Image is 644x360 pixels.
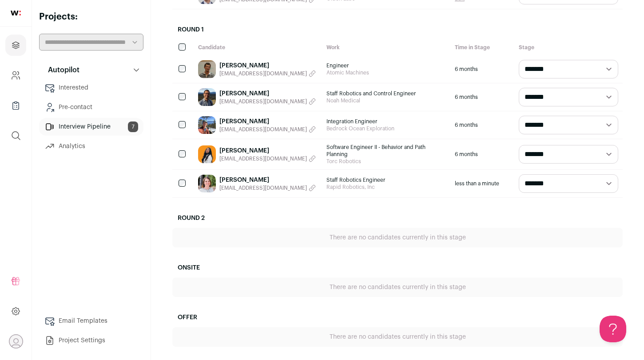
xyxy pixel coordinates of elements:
[219,61,316,70] a: [PERSON_NAME]
[198,60,216,78] img: 0d820d71e9644b5473587363172811ea7b458ea527c33e2b5f2bd48f0eb91461
[219,117,316,126] a: [PERSON_NAME]
[39,98,143,116] a: Pre-contact
[172,228,623,247] div: There are no candidates currently in this stage
[39,137,143,155] a: Analytics
[39,79,143,97] a: Interested
[219,98,316,105] button: [EMAIL_ADDRESS][DOMAIN_NAME]
[39,11,143,23] h2: Projects:
[172,208,623,228] h2: Round 2
[600,316,626,342] iframe: Help Scout Beacon - Open
[450,139,514,169] div: 6 months
[172,278,623,297] div: There are no candidates currently in this stage
[43,65,80,75] p: Autopilot
[326,144,446,158] span: Software Engineer II - Behavior and Path Planning
[326,62,446,69] span: Engineer
[172,327,623,347] div: There are no candidates currently in this stage
[219,155,307,162] span: [EMAIL_ADDRESS][DOMAIN_NAME]
[326,184,446,191] span: Rapid Robotics, Inc
[219,126,307,133] span: [EMAIL_ADDRESS][DOMAIN_NAME]
[326,97,446,104] span: Noah Medical
[198,175,216,192] img: 1eb9f6b39913c5ef13be910ef32669eed0fdfbafb203f7f0f0272cdd8c9f889a
[219,146,316,155] a: [PERSON_NAME]
[219,89,316,98] a: [PERSON_NAME]
[450,39,514,55] div: Time in Stage
[128,121,138,132] span: 7
[219,176,316,184] a: [PERSON_NAME]
[11,11,21,16] img: wellfound-shorthand-0d5821cbd27db2630d0214b213865d53afaa358527fdda9d0ea32b1df1b89c2c.svg
[219,184,316,192] button: [EMAIL_ADDRESS][DOMAIN_NAME]
[39,312,143,330] a: Email Templates
[450,83,514,111] div: 6 months
[219,126,316,133] button: [EMAIL_ADDRESS][DOMAIN_NAME]
[39,332,143,349] a: Project Settings
[9,334,23,348] button: Open dropdown
[219,184,307,192] span: [EMAIL_ADDRESS][DOMAIN_NAME]
[172,308,623,327] h2: Offer
[198,145,216,163] img: 1d4e495b2f5b4e5b710f62b4f7f20151479276d74cc94b54131a8e828737d125
[326,176,446,184] span: Staff Robotics Engineer
[450,55,514,83] div: 6 months
[198,88,216,106] img: c20526e1f8e32e036ced6cc5e1b72d9816da974a7ee9d496149bdd0b0deeee1d
[194,39,322,55] div: Candidate
[514,39,623,55] div: Stage
[198,116,216,134] img: 76bd8f15d4ef612065e8c67b6adac55eec0742c4b7c6a4feda58a8256fae5469
[219,70,316,77] button: [EMAIL_ADDRESS][DOMAIN_NAME]
[322,39,450,55] div: Work
[172,20,623,39] h2: Round 1
[219,98,307,105] span: [EMAIL_ADDRESS][DOMAIN_NAME]
[326,69,446,76] span: Atomic Machines
[219,70,307,77] span: [EMAIL_ADDRESS][DOMAIN_NAME]
[39,118,143,136] a: Interview Pipeline7
[450,170,514,197] div: less than a minute
[326,125,446,132] span: Bedrock Ocean Exploration
[326,158,446,165] span: Torc Robotics
[326,118,446,125] span: Integration Engineer
[5,95,26,116] a: Company Lists
[39,61,143,79] button: Autopilot
[172,258,623,278] h2: Onsite
[5,65,26,86] a: Company and ATS Settings
[5,35,26,56] a: Projects
[450,111,514,139] div: 6 months
[219,155,316,162] button: [EMAIL_ADDRESS][DOMAIN_NAME]
[326,90,446,97] span: Staff Robotics and Control Engineer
